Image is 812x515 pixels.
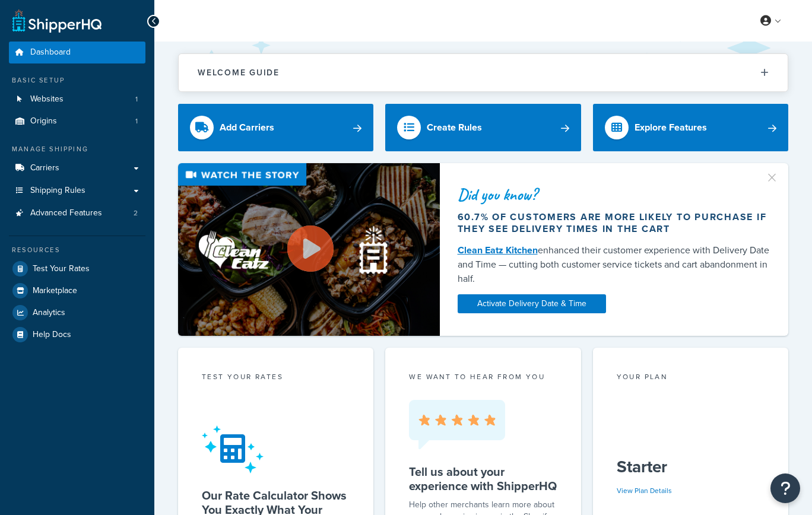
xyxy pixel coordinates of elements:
[9,245,145,255] div: Resources
[33,330,71,340] span: Help Docs
[635,119,707,136] div: Explore Features
[33,264,90,274] span: Test Your Rates
[9,324,145,345] a: Help Docs
[617,457,765,476] h5: Starter
[9,110,145,132] a: Origins1
[30,94,64,104] span: Websites
[458,243,538,257] a: Clean Eatz Kitchen
[9,302,145,323] a: Analytics
[134,208,138,218] span: 2
[385,104,581,151] a: Create Rules
[30,186,85,196] span: Shipping Rules
[9,180,145,202] a: Shipping Rules
[220,119,274,136] div: Add Carriers
[458,294,606,313] a: Activate Delivery Date & Time
[33,308,65,318] span: Analytics
[9,202,145,224] li: Advanced Features
[9,75,145,85] div: Basic Setup
[30,116,57,126] span: Origins
[593,104,788,151] a: Explore Features
[9,258,145,279] a: Test Your Rates
[179,54,788,91] button: Welcome Guide
[33,286,77,296] span: Marketplace
[135,116,138,126] span: 1
[30,208,102,218] span: Advanced Features
[617,371,765,385] div: Your Plan
[202,371,350,385] div: Test your rates
[135,94,138,104] span: 1
[458,211,770,235] div: 60.7% of customers are more likely to purchase if they see delivery times in the cart
[9,144,145,154] div: Manage Shipping
[9,110,145,132] li: Origins
[9,202,145,224] a: Advanced Features2
[617,485,672,496] a: View Plan Details
[458,186,770,203] div: Did you know?
[9,88,145,110] a: Websites1
[178,163,440,335] img: Video thumbnail
[409,371,557,382] p: we want to hear from you
[9,42,145,63] a: Dashboard
[9,88,145,110] li: Websites
[458,243,770,286] div: enhanced their customer experience with Delivery Date and Time — cutting both customer service ti...
[30,163,59,173] span: Carriers
[178,104,373,151] a: Add Carriers
[427,119,482,136] div: Create Rules
[30,47,71,58] span: Dashboard
[198,68,280,77] h2: Welcome Guide
[770,473,800,503] button: Open Resource Center
[9,280,145,301] a: Marketplace
[409,465,557,493] h5: Tell us about your experience with ShipperHQ
[9,157,145,179] a: Carriers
